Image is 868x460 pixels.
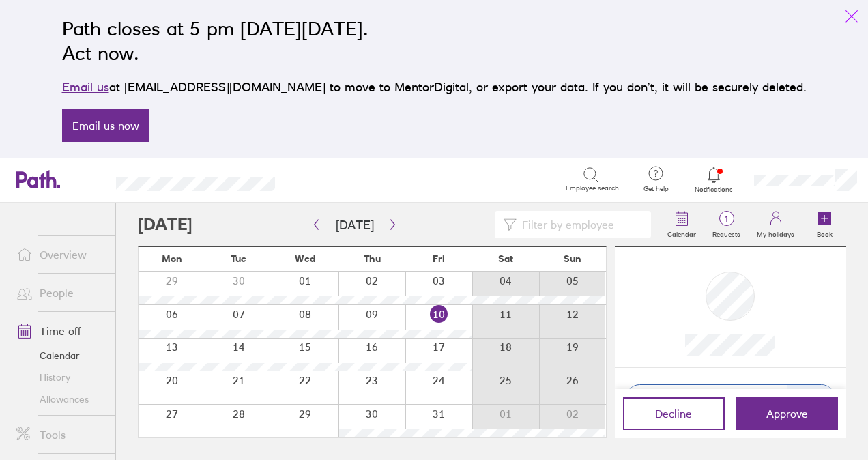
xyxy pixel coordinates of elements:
[295,253,315,264] span: Wed
[5,345,115,366] a: Calendar
[802,203,846,246] a: Book
[736,397,838,430] button: Approve
[623,397,725,430] button: Decline
[517,212,643,238] input: Filter by employee
[62,80,109,94] a: Email us
[766,407,808,420] span: Approve
[566,184,619,192] span: Employee search
[5,241,115,268] a: Overview
[749,227,802,239] label: My holidays
[749,203,802,246] a: My holidays
[433,253,445,264] span: Fri
[659,203,704,246] a: Calendar
[162,253,182,264] span: Mon
[692,165,736,194] a: Notifications
[704,203,749,246] a: 1Requests
[704,214,749,225] span: 1
[62,109,149,142] a: Email us now
[704,227,749,239] label: Requests
[564,253,581,264] span: Sun
[655,407,692,420] span: Decline
[5,421,115,448] a: Tools
[312,173,347,185] div: Search
[692,186,736,194] span: Notifications
[62,16,807,66] h2: Path closes at 5 pm [DATE][DATE]. Act now.
[231,253,246,264] span: Tue
[787,385,835,412] div: 4 days
[5,317,115,345] a: Time off
[634,185,678,193] span: Get help
[5,388,115,410] a: Allowances
[659,227,704,239] label: Calendar
[809,227,841,239] label: Book
[325,214,385,236] button: [DATE]
[364,253,381,264] span: Thu
[5,279,115,306] a: People
[498,253,513,264] span: Sat
[62,78,807,97] p: at [EMAIL_ADDRESS][DOMAIN_NAME] to move to MentorDigital, or export your data. If you don’t, it w...
[5,366,115,388] a: History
